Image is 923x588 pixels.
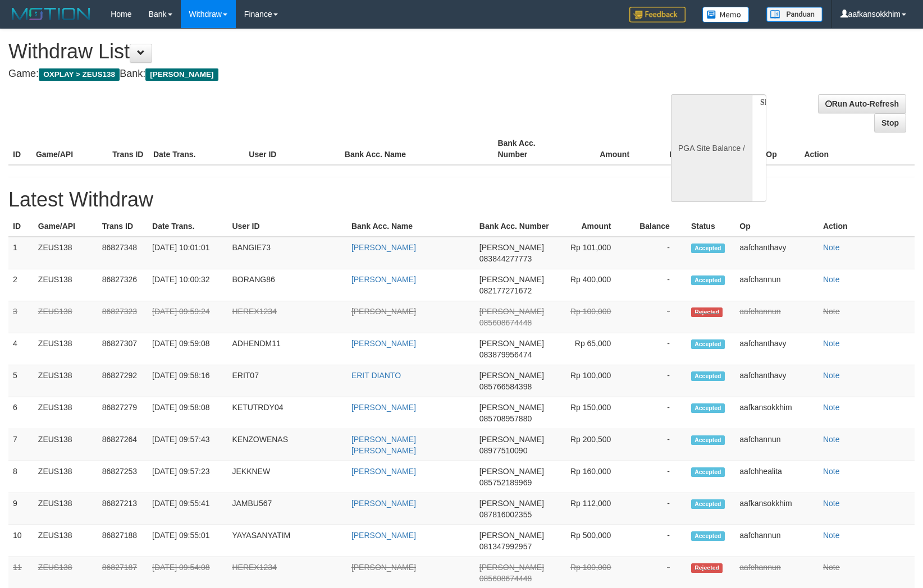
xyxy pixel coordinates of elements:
[34,365,98,397] td: ZEUS138
[108,133,149,165] th: Trans ID
[227,525,346,557] td: YAYASANYATIM
[98,269,148,301] td: 86827326
[34,525,98,557] td: ZEUS138
[8,365,34,397] td: 5
[823,563,840,572] a: Note
[351,371,401,380] a: ERIT DIANTO
[628,301,687,333] td: -
[351,467,416,476] a: [PERSON_NAME]
[148,461,227,493] td: [DATE] 09:57:23
[8,189,915,211] h1: Latest Withdraw
[735,397,819,429] td: aafkansokkhim
[98,237,148,269] td: 86827348
[98,461,148,493] td: 86827253
[735,525,819,557] td: aafchannun
[98,493,148,525] td: 86827213
[351,403,416,412] a: [PERSON_NAME]
[479,371,544,380] span: [PERSON_NAME]
[691,467,725,477] span: Accepted
[691,244,725,253] span: Accepted
[98,397,148,429] td: 86827279
[479,275,544,284] span: [PERSON_NAME]
[628,525,687,557] td: -
[628,493,687,525] td: -
[687,216,735,237] th: Status
[479,542,532,551] span: 081347992957
[735,365,819,397] td: aafchanthavy
[148,429,227,461] td: [DATE] 09:57:43
[735,493,819,525] td: aafkansokkhim
[559,461,628,493] td: Rp 160,000
[8,333,34,365] td: 4
[148,333,227,365] td: [DATE] 09:59:08
[351,563,416,572] a: [PERSON_NAME]
[628,397,687,429] td: -
[8,6,94,22] img: MOTION_logo.png
[559,237,628,269] td: Rp 101,000
[8,301,34,333] td: 3
[31,133,108,165] th: Game/API
[823,339,840,348] a: Note
[628,429,687,461] td: -
[8,493,34,525] td: 9
[34,216,98,237] th: Game/API
[559,301,628,333] td: Rp 100,000
[34,461,98,493] td: ZEUS138
[735,301,819,333] td: aafchannun
[874,113,906,132] a: Stop
[34,493,98,525] td: ZEUS138
[148,525,227,557] td: [DATE] 09:55:01
[691,563,723,573] span: Rejected
[39,68,120,81] span: OXPLAY > ZEUS138
[34,397,98,429] td: ZEUS138
[98,333,148,365] td: 86827307
[148,493,227,525] td: [DATE] 09:55:41
[227,301,346,333] td: HEREX1234
[340,133,494,165] th: Bank Acc. Name
[351,275,416,284] a: [PERSON_NAME]
[570,133,646,165] th: Amount
[34,301,98,333] td: ZEUS138
[148,237,227,269] td: [DATE] 10:01:01
[351,435,416,455] a: [PERSON_NAME] [PERSON_NAME]
[823,371,840,380] a: Note
[479,318,532,327] span: 085608674448
[227,365,346,397] td: ERIT07
[735,216,819,237] th: Op
[8,269,34,301] td: 2
[227,269,346,301] td: BORANG86
[98,525,148,557] td: 86827188
[479,446,528,455] span: 08977510090
[148,269,227,301] td: [DATE] 10:00:32
[145,68,218,81] span: [PERSON_NAME]
[823,243,840,252] a: Note
[479,339,544,348] span: [PERSON_NAME]
[691,307,723,317] span: Rejected
[479,574,532,583] span: 085608674448
[691,435,725,445] span: Accepted
[351,499,416,508] a: [PERSON_NAME]
[559,216,628,237] th: Amount
[98,301,148,333] td: 86827323
[735,461,819,493] td: aafchhealita
[479,510,532,519] span: 087816002355
[823,435,840,444] a: Note
[628,461,687,493] td: -
[98,429,148,461] td: 86827264
[8,216,34,237] th: ID
[479,254,532,263] span: 083844277773
[227,429,346,461] td: KENZOWENAS
[818,94,906,113] a: Run Auto-Refresh
[227,461,346,493] td: JEKKNEW
[691,371,725,381] span: Accepted
[671,94,752,202] div: PGA Site Balance /
[98,365,148,397] td: 86827292
[227,493,346,525] td: JAMBU567
[628,237,687,269] td: -
[351,531,416,540] a: [PERSON_NAME]
[691,531,725,541] span: Accepted
[8,397,34,429] td: 6
[34,429,98,461] td: ZEUS138
[479,286,532,295] span: 082177271672
[559,429,628,461] td: Rp 200,500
